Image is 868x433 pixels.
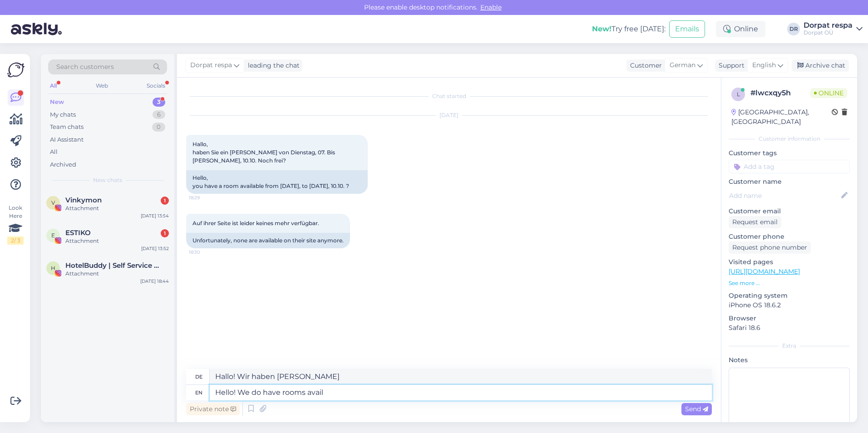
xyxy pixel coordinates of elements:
div: Online [716,21,765,37]
div: Archived [50,160,76,169]
div: Customer information [729,135,850,143]
b: New! [592,25,612,33]
div: [GEOGRAPHIC_DATA], [GEOGRAPHIC_DATA] [731,108,832,127]
div: 0 [152,123,165,132]
div: Unfortunately, none are available on their site anymore. [186,233,350,248]
span: Auf ihrer Seite ist leider keines mehr verfügbar. [192,220,319,226]
span: ESTIKO [65,229,91,237]
textarea: Hallo! Wir haben [PERSON_NAME] [210,369,712,384]
p: Customer phone [729,232,850,241]
a: Dorpat respaDorpat OÜ [804,22,863,36]
input: Add name [729,191,839,201]
span: German [670,60,695,70]
p: Visited pages [729,257,850,267]
p: iPhone OS 18.6.2 [729,300,850,310]
div: Socials [145,80,167,92]
span: Search customers [56,62,114,72]
p: Customer name [729,177,850,187]
span: Dorpat respa [190,60,232,70]
div: Attachment [65,237,169,245]
span: New chats [93,176,122,184]
div: # lwcxqy5h [750,88,810,98]
p: Operating system [729,291,850,300]
p: Browser [729,314,850,323]
div: Extra [729,342,850,350]
div: de [195,369,202,384]
div: Attachment [65,204,169,212]
div: 3 [153,98,165,107]
img: Askly Logo [7,61,25,79]
div: Private note [186,403,240,415]
a: [URL][DOMAIN_NAME] [729,267,800,276]
div: Dorpat respa [804,22,853,29]
div: Try free [DATE]: [592,24,666,34]
div: Customer [626,61,662,70]
span: l [737,91,740,98]
div: Archive chat [792,59,849,72]
div: 1 [161,229,169,237]
div: [DATE] 18:44 [140,278,169,285]
div: Support [715,61,745,70]
span: Online [810,88,847,98]
div: Request phone number [729,241,811,254]
p: Safari 18.6 [729,323,850,333]
div: [DATE] [186,111,712,119]
span: Send [685,405,708,413]
div: All [48,80,59,92]
p: Customer email [729,207,850,216]
div: Hello, you have a room available from [DATE], to [DATE], 10.10. ? [186,170,368,194]
span: 18:29 [189,194,223,201]
div: My chats [50,110,76,119]
div: en [195,385,202,400]
div: Dorpat OÜ [804,29,853,36]
div: 2 / 3 [7,236,24,245]
span: H [51,265,55,271]
span: Enable [478,3,504,11]
div: All [50,148,58,157]
span: Vinkymon [65,196,102,204]
div: New [50,98,64,107]
div: DR [787,23,800,35]
input: Add a tag [729,160,850,173]
div: 6 [153,110,165,119]
div: Look Here [7,204,24,245]
div: Web [94,80,110,92]
textarea: Hello! We do have rooms avai [210,385,712,400]
span: HotelBuddy | Self Service App for Hotel Guests [65,261,160,270]
div: AI Assistant [50,135,84,144]
span: English [752,60,776,70]
div: leading the chat [244,61,300,70]
div: [DATE] 13:54 [141,212,169,219]
span: Hallo, haben Sie ein [PERSON_NAME] von Dienstag, 07. Bis [PERSON_NAME], 10.10. Noch frei? [192,141,336,164]
p: Customer tags [729,148,850,158]
span: V [51,199,55,206]
p: See more ... [729,279,850,287]
p: Notes [729,355,850,365]
div: [DATE] 13:52 [141,245,169,252]
div: Team chats [50,123,84,132]
button: Emails [669,20,705,38]
div: Chat started [186,92,712,100]
div: Request email [729,216,781,228]
div: Attachment [65,270,169,278]
span: E [51,232,55,239]
div: 1 [161,197,169,205]
span: 18:30 [189,249,223,256]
